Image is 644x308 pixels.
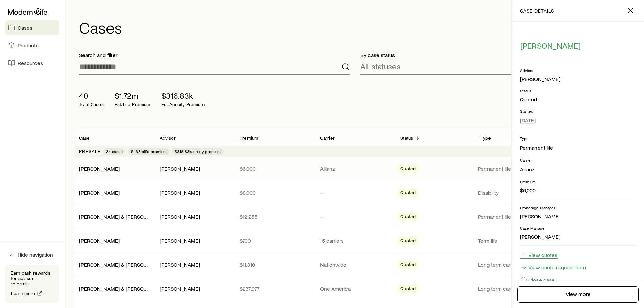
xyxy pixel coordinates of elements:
p: $1.72m [115,91,150,100]
p: $6,000 [520,187,636,194]
div: [PERSON_NAME] [79,165,120,172]
p: Total Cases [79,102,104,107]
p: — [320,189,390,196]
p: Premium [240,135,258,141]
span: Quoted [400,262,416,269]
span: Quoted [400,286,416,293]
div: [PERSON_NAME] [160,237,200,244]
p: [PERSON_NAME] [520,213,636,220]
span: Quoted [400,166,416,173]
button: Close case [520,276,555,284]
div: [PERSON_NAME] [160,213,200,220]
div: [PERSON_NAME] [520,76,560,83]
div: [PERSON_NAME] [79,237,120,244]
p: Earn cash rewards for advisor referrals. [11,270,54,286]
a: Cases [5,20,59,35]
span: Learn more [11,291,35,296]
p: $316.83k [161,91,205,100]
div: [PERSON_NAME] [160,285,200,292]
p: $237,077 [240,285,309,292]
p: $790 [240,237,309,244]
p: $8,000 [240,189,309,196]
span: [DATE] [520,117,536,124]
span: Quoted [400,238,416,245]
a: [PERSON_NAME] [79,165,120,172]
p: Est. Annuity Premium [161,102,205,107]
a: View quote request form [520,264,586,271]
div: [PERSON_NAME] [79,189,120,196]
p: Permanent life [478,213,553,220]
a: [PERSON_NAME] & [PERSON_NAME] [79,213,166,220]
p: Quoted [520,96,636,103]
a: [PERSON_NAME] & [PERSON_NAME] [79,285,166,292]
p: Long term care (linked benefit) [478,285,553,292]
a: View quotes [520,251,558,259]
a: Products [5,38,59,53]
span: $1.68m life premium [131,149,167,154]
h1: Cases [79,19,636,35]
span: Products [18,42,39,49]
p: Case Manager [520,225,636,231]
p: One America [320,285,390,292]
span: Resources [18,60,43,66]
p: Long term care (linked benefit) [478,261,553,268]
span: Quoted [400,190,416,197]
p: Status [520,88,636,93]
span: Hide navigation [18,251,53,258]
p: Search and filter [79,52,350,58]
div: Earn cash rewards for advisor referrals.Learn more [5,265,59,303]
div: [PERSON_NAME] [160,261,200,268]
p: Term life [478,237,553,244]
button: [PERSON_NAME] [520,41,581,51]
p: Status [400,135,413,141]
a: [PERSON_NAME] [79,189,120,196]
p: Carrier [520,157,636,163]
div: [PERSON_NAME] & [PERSON_NAME] [79,213,149,220]
p: Type [520,136,636,141]
p: Nationwide [320,261,390,268]
p: Type [481,135,491,141]
a: [PERSON_NAME] [79,237,120,244]
div: [PERSON_NAME] & [PERSON_NAME] [79,285,149,292]
p: Case [79,135,90,141]
p: Advisor [160,135,176,141]
p: By case status [360,52,631,58]
p: Disability [478,189,553,196]
div: [PERSON_NAME] [160,189,200,196]
span: Quoted [400,214,416,221]
p: 15 carriers [320,237,390,244]
p: Started [520,108,636,114]
p: Allianz [320,165,390,172]
p: Presale [79,149,101,154]
a: [PERSON_NAME] & [PERSON_NAME] [79,261,166,268]
li: Allianz [520,165,636,173]
p: Est. Life Premium [115,102,150,107]
p: case details [520,8,554,14]
div: [PERSON_NAME] & [PERSON_NAME] [79,261,149,268]
p: Premium [520,179,636,184]
p: $6,000 [240,165,309,172]
button: Hide navigation [5,247,59,262]
p: Carrier [320,135,335,141]
p: [PERSON_NAME] [520,233,636,240]
p: All statuses [360,62,401,71]
a: View more [517,286,639,303]
span: Cases [18,24,32,31]
p: Advisor [520,68,636,73]
span: $316.83k annuity premium [175,149,221,154]
p: — [320,213,390,220]
p: Permanent life [478,165,553,172]
li: Permanent life [520,144,636,152]
p: 40 [79,91,104,100]
span: [PERSON_NAME] [520,41,581,50]
span: 34 cases [106,149,123,154]
p: $12,255 [240,213,309,220]
div: [PERSON_NAME] [160,165,200,172]
a: Resources [5,55,59,70]
p: Brokerage Manager [520,205,636,210]
p: $11,310 [240,261,309,268]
